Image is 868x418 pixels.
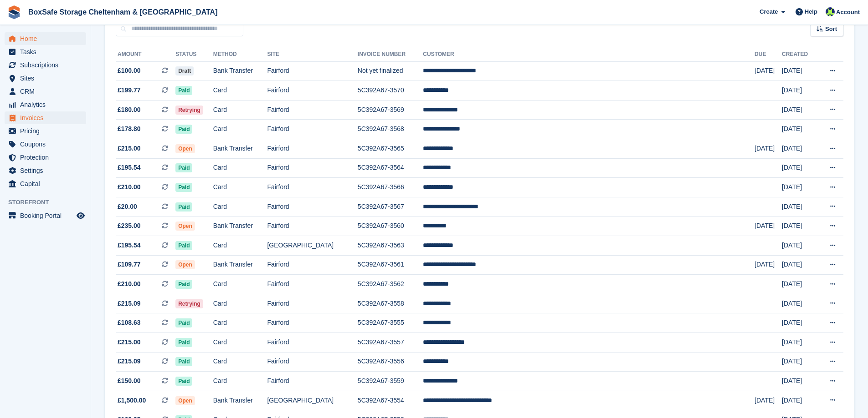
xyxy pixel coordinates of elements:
[825,25,837,34] span: Sort
[782,158,817,178] td: [DATE]
[213,158,267,178] td: Card
[20,59,75,71] span: Subscriptions
[760,7,778,16] span: Create
[20,125,75,137] span: Pricing
[20,98,75,111] span: Analytics
[5,98,86,111] a: menu
[213,333,267,353] td: Card
[175,222,195,231] span: Open
[213,294,267,313] td: Card
[836,8,860,17] span: Account
[267,275,357,294] td: Fairford
[118,279,141,289] span: £210.00
[782,197,817,217] td: [DATE]
[267,255,357,275] td: Fairford
[175,318,192,327] span: Paid
[175,66,194,76] span: Draft
[25,5,221,20] a: BoxSafe Storage Cheltenham & [GEOGRAPHIC_DATA]
[267,81,357,101] td: Fairford
[213,139,267,159] td: Bank Transfer
[175,125,192,134] span: Paid
[782,313,817,333] td: [DATE]
[175,106,203,115] span: Retrying
[118,86,141,95] span: £199.77
[118,337,141,347] span: £215.00
[267,391,357,410] td: [GEOGRAPHIC_DATA]
[118,182,141,192] span: £210.00
[116,47,175,62] th: Amount
[5,177,86,190] a: menu
[782,255,817,275] td: [DATE]
[782,372,817,391] td: [DATE]
[782,120,817,139] td: [DATE]
[782,333,817,353] td: [DATE]
[358,236,423,256] td: 5C392A67-3563
[5,111,86,124] a: menu
[782,100,817,120] td: [DATE]
[213,178,267,197] td: Card
[267,158,357,178] td: Fairford
[118,105,141,115] span: £180.00
[175,357,192,366] span: Paid
[118,241,141,250] span: £195.54
[175,377,192,386] span: Paid
[213,61,267,81] td: Bank Transfer
[175,299,203,308] span: Retrying
[213,197,267,217] td: Card
[175,47,213,62] th: Status
[826,7,835,16] img: Charlie Hammond
[175,163,192,172] span: Paid
[175,183,192,192] span: Paid
[5,85,86,98] a: menu
[213,313,267,333] td: Card
[213,100,267,120] td: Card
[213,372,267,391] td: Card
[358,255,423,275] td: 5C392A67-3561
[358,275,423,294] td: 5C392A67-3562
[118,318,141,327] span: £108.63
[358,61,423,81] td: Not yet finalized
[118,357,141,366] span: £215.09
[267,61,357,81] td: Fairford
[75,210,86,221] a: Preview store
[175,260,195,269] span: Open
[782,275,817,294] td: [DATE]
[782,236,817,256] td: [DATE]
[5,72,86,85] a: menu
[175,86,192,95] span: Paid
[267,120,357,139] td: Fairford
[755,139,782,159] td: [DATE]
[358,352,423,372] td: 5C392A67-3556
[5,164,86,177] a: menu
[118,66,141,76] span: £100.00
[782,217,817,236] td: [DATE]
[20,138,75,151] span: Coupons
[267,139,357,159] td: Fairford
[358,158,423,178] td: 5C392A67-3564
[175,241,192,250] span: Paid
[782,391,817,410] td: [DATE]
[213,120,267,139] td: Card
[358,81,423,101] td: 5C392A67-3570
[358,333,423,353] td: 5C392A67-3557
[5,45,86,58] a: menu
[175,338,192,347] span: Paid
[118,124,141,134] span: £178.80
[5,138,86,151] a: menu
[782,139,817,159] td: [DATE]
[755,47,782,62] th: Due
[358,372,423,391] td: 5C392A67-3559
[213,352,267,372] td: Card
[20,151,75,164] span: Protection
[755,217,782,236] td: [DATE]
[5,125,86,137] a: menu
[805,7,817,16] span: Help
[267,178,357,197] td: Fairford
[20,72,75,85] span: Sites
[118,299,141,308] span: £215.09
[8,198,91,207] span: Storefront
[213,391,267,410] td: Bank Transfer
[267,197,357,217] td: Fairford
[358,100,423,120] td: 5C392A67-3569
[267,236,357,256] td: [GEOGRAPHIC_DATA]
